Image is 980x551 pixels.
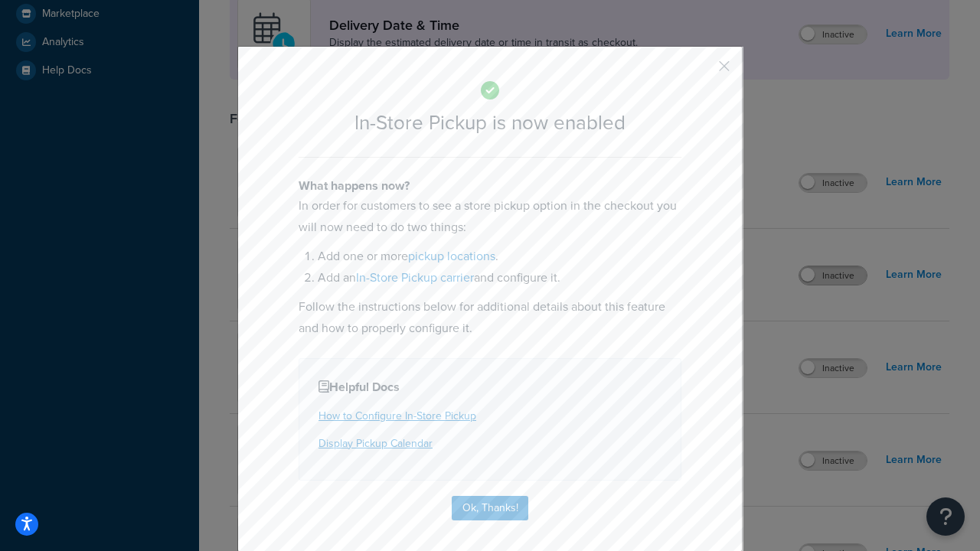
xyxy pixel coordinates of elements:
[318,435,433,452] a: Display Pickup Calendar
[299,112,681,134] h2: In-Store Pickup is now enabled
[452,496,528,520] button: Ok, Thanks!
[318,408,476,424] a: How to Configure In-Store Pickup
[299,195,681,238] p: In order for customers to see a store pickup option in the checkout you will now need to do two t...
[408,247,495,265] a: pickup locations
[318,267,681,289] li: Add an and configure it.
[299,177,681,195] h4: What happens now?
[356,269,474,286] a: In-Store Pickup carrier
[318,378,661,396] h4: Helpful Docs
[318,246,681,267] li: Add one or more .
[299,296,681,339] p: Follow the instructions below for additional details about this feature and how to properly confi...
